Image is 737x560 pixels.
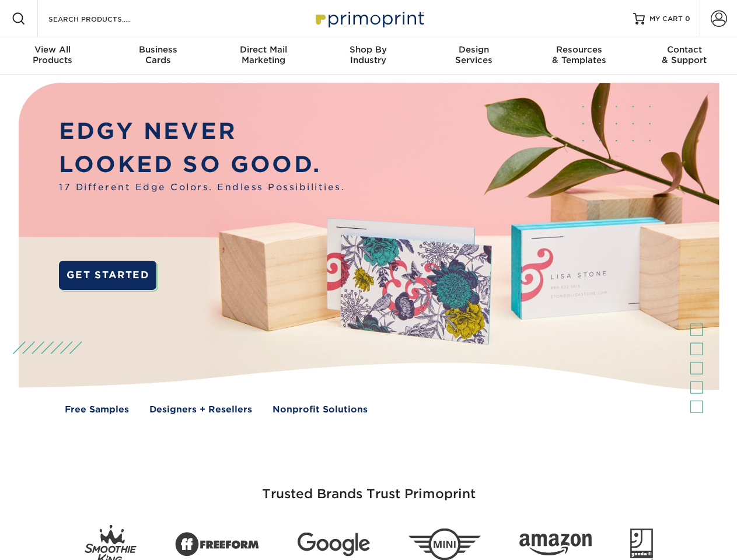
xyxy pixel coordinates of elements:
span: MY CART [649,14,683,24]
h3: Trusted Brands Trust Primoprint [27,459,710,516]
a: DesignServices [421,37,526,75]
span: 0 [685,15,690,23]
div: Cards [105,44,210,65]
span: Contact [632,44,737,55]
p: LOOKED SO GOOD. [59,148,345,181]
a: Free Samples [65,403,129,416]
span: Design [421,44,526,55]
div: & Templates [526,44,631,65]
a: Nonprofit Solutions [273,403,368,416]
a: BusinessCards [105,37,210,75]
div: & Support [632,44,737,65]
a: Direct MailMarketing [211,37,316,75]
span: 17 Different Edge Colors. Endless Possibilities. [59,181,345,194]
a: GET STARTED [59,261,156,290]
p: EDGY NEVER [59,115,345,148]
span: Direct Mail [211,44,316,55]
div: Industry [316,44,421,65]
img: Amazon [519,534,592,556]
img: Google [298,533,370,556]
a: Shop ByIndustry [316,37,421,75]
div: Marketing [211,44,316,65]
input: SEARCH PRODUCTS..... [47,12,161,26]
a: Contact& Support [632,37,737,75]
a: Designers + Resellers [149,403,252,416]
div: Services [421,44,526,65]
img: Primoprint [310,6,427,31]
img: Goodwill [630,528,653,560]
a: Resources& Templates [526,37,631,75]
span: Shop By [316,44,421,55]
span: Business [105,44,210,55]
span: Resources [526,44,631,55]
